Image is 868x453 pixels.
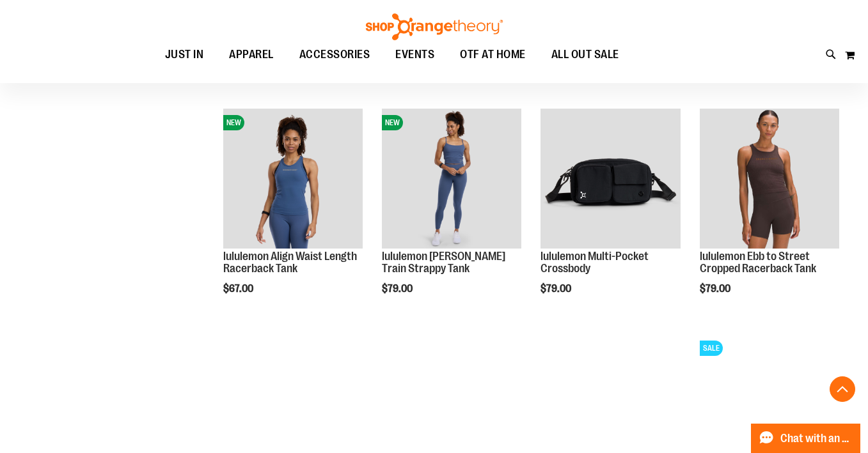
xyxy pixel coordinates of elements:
span: Chat with an Expert [780,433,853,445]
div: product [217,102,369,327]
a: lululemon Align Waist Length Racerback TankNEW [223,109,363,250]
span: ACCESSORIES [299,40,370,69]
img: lululemon Ebb to Street Cropped Racerback Tank [700,109,839,248]
span: NEW [223,115,244,130]
img: lululemon Multi-Pocket Crossbody [541,109,680,248]
a: lululemon Wunder Train Strappy TankNEW [382,109,521,250]
span: $79.00 [541,283,573,295]
span: $67.00 [223,283,255,295]
a: lululemon [PERSON_NAME] Train Strappy Tank [382,250,505,275]
span: $79.00 [382,283,414,295]
img: Shop Orangetheory [364,13,505,40]
span: APPAREL [229,40,274,69]
button: Chat with an Expert [751,424,861,453]
div: product [375,102,528,327]
span: ALL OUT SALE [551,40,619,69]
a: lululemon Ebb to Street Cropped Racerback Tank [700,250,816,275]
span: $79.00 [700,283,732,295]
span: OTF AT HOME [460,40,526,69]
button: Back To Top [830,376,855,402]
img: lululemon Wunder Train Strappy Tank [382,109,521,248]
span: JUST IN [165,40,204,69]
a: lululemon Align Waist Length Racerback Tank [223,250,357,275]
span: SALE [700,341,723,356]
a: lululemon Multi-Pocket Crossbody [541,250,649,275]
span: EVENTS [395,40,434,69]
span: NEW [382,115,403,130]
a: lululemon Multi-Pocket Crossbody [541,109,680,250]
div: product [534,102,686,327]
img: lululemon Align Waist Length Racerback Tank [223,109,363,248]
a: lululemon Ebb to Street Cropped Racerback Tank [700,109,839,250]
div: product [693,102,846,327]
